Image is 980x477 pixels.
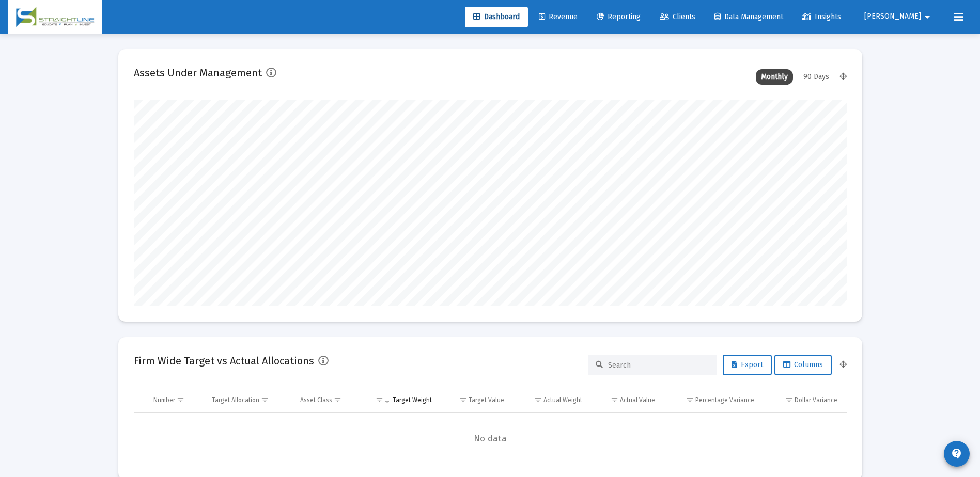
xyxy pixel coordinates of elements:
span: Show filter options for column 'Asset Class' [334,396,341,404]
div: Number [153,396,175,404]
mat-icon: contact_support [951,448,963,460]
div: Target Weight [393,396,432,404]
button: [PERSON_NAME] [852,6,946,27]
button: Columns [774,355,832,375]
span: Show filter options for column 'Actual Weight' [534,396,542,404]
span: Export [732,360,763,369]
a: Dashboard [465,7,528,27]
span: Show filter options for column 'Target Value' [459,396,467,404]
td: Column Target Value [439,388,512,412]
div: 90 Days [798,69,834,85]
td: Column Actual Value [589,388,662,412]
span: Data Management [714,12,783,21]
td: Column Percentage Variance [662,388,761,412]
mat-icon: arrow_drop_down [921,7,934,27]
button: Export [723,355,772,375]
td: Column Actual Weight [511,388,589,412]
a: Reporting [588,7,649,27]
span: Show filter options for column 'Dollar Variance' [785,396,793,404]
td: Column Target Allocation [205,388,293,412]
div: Target Value [469,396,504,404]
span: Show filter options for column 'Number' [177,396,184,404]
img: Dashboard [16,7,95,27]
td: Column Target Weight [362,388,439,412]
div: Dollar Variance [795,396,837,404]
div: Percentage Variance [695,396,754,404]
span: Columns [783,360,823,369]
h2: Firm Wide Target vs Actual Allocations [134,353,314,369]
a: Clients [651,7,704,27]
div: Asset Class [300,396,332,404]
a: Data Management [706,7,791,27]
span: [PERSON_NAME] [864,12,921,21]
span: Show filter options for column 'Target Weight' [376,396,383,404]
div: Actual Value [620,396,655,404]
input: Search [608,361,709,370]
a: Revenue [531,7,586,27]
span: Show filter options for column 'Target Allocation' [261,396,269,404]
span: Show filter options for column 'Actual Value' [611,396,618,404]
div: Actual Weight [543,396,582,404]
span: Show filter options for column 'Percentage Variance' [686,396,694,404]
span: Revenue [539,12,578,21]
div: Monthly [756,69,793,85]
span: Insights [802,12,841,21]
span: Reporting [597,12,641,21]
a: Insights [794,7,849,27]
div: Data grid [134,388,847,465]
td: Column Dollar Variance [761,388,846,412]
span: Dashboard [473,12,520,21]
td: Column Asset Class [293,388,362,412]
span: Clients [660,12,695,21]
td: Column Number [146,388,205,412]
h2: Assets Under Management [134,65,262,81]
span: No data [134,433,847,444]
div: Target Allocation [212,396,259,404]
